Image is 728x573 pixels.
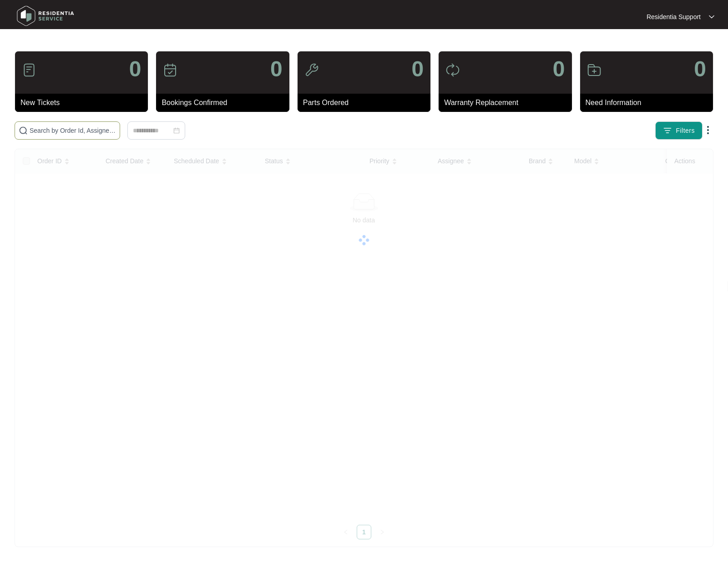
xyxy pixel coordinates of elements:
[22,63,36,77] img: icon
[703,125,713,136] img: dropdown arrow
[304,63,319,77] img: icon
[162,97,289,108] p: Bookings Confirmed
[553,58,565,80] p: 0
[19,126,28,135] img: search-icon
[303,97,430,108] p: Parts Ordered
[663,126,672,135] img: filter icon
[586,97,713,108] p: Need Information
[647,12,701,21] p: Residentia Support
[445,63,460,77] img: icon
[694,58,706,80] p: 0
[676,126,695,136] span: Filters
[129,58,142,80] p: 0
[20,97,148,108] p: New Tickets
[709,15,714,19] img: dropdown arrow
[587,63,602,77] img: icon
[270,58,283,80] p: 0
[163,63,177,77] img: icon
[14,2,77,30] img: residentia service logo
[411,58,424,80] p: 0
[655,121,703,140] button: filter iconFilters
[444,97,571,108] p: Warranty Replacement
[30,126,116,136] input: Search by Order Id, Assignee Name, Customer Name, Brand and Model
